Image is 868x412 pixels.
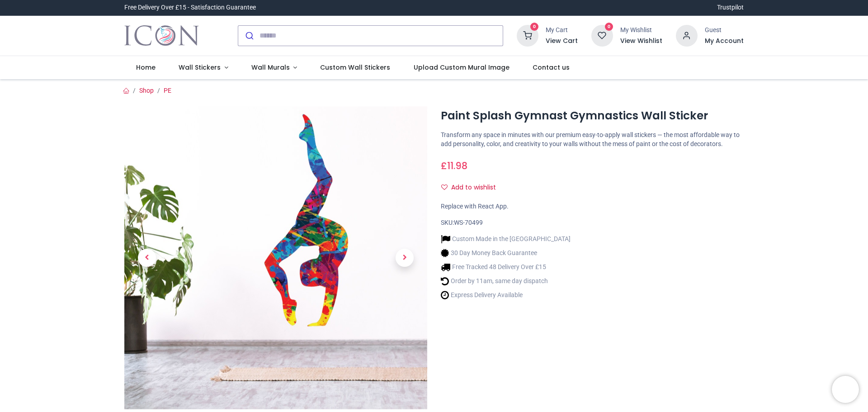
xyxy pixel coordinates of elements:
li: Order by 11am, same day dispatch [441,276,571,286]
span: Wall Stickers [179,63,221,72]
span: WS-70499 [454,219,483,226]
a: Next [382,152,427,364]
div: Guest [705,26,744,35]
a: Wall Murals [240,56,309,80]
a: Trustpilot [717,3,744,12]
a: 0 [591,31,613,38]
iframe: Brevo live chat [832,376,859,403]
div: Replace with React App. [441,202,744,211]
div: My Wishlist [620,26,662,35]
button: Submit [238,26,259,46]
a: View Cart [546,37,578,46]
a: 0 [517,31,538,38]
span: Home [136,63,156,72]
button: Add to wishlistAdd to wishlist [441,180,504,195]
div: Free Delivery Over £15 - Satisfaction Guarantee [124,3,256,12]
span: Upload Custom Mural Image [414,63,509,72]
a: Wall Stickers [167,56,240,80]
a: Logo of Icon Wall Stickers [124,23,199,48]
span: Custom Wall Stickers [320,63,390,72]
sup: 0 [530,23,539,31]
a: Shop [139,87,154,94]
img: Icon Wall Stickers [124,23,199,48]
div: SKU: [441,218,744,227]
li: Free Tracked 48 Delivery Over £15 [441,262,571,272]
span: 11.98 [447,159,467,172]
span: Next [396,249,414,267]
a: My Account [705,37,744,46]
a: Previous [124,152,170,364]
div: My Cart [546,26,578,35]
span: £ [441,159,467,172]
li: Custom Made in the [GEOGRAPHIC_DATA] [441,234,571,244]
span: Contact us [533,63,570,72]
a: View Wishlist [620,37,662,46]
img: Paint Splash Gymnast Gymnastics Wall Sticker [124,106,427,409]
a: PE [164,87,171,94]
span: Wall Murals [251,63,290,72]
h1: Paint Splash Gymnast Gymnastics Wall Sticker [441,108,744,123]
span: Previous [138,249,156,267]
li: 30 Day Money Back Guarantee [441,248,571,258]
sup: 0 [605,23,613,31]
p: Transform any space in minutes with our premium easy-to-apply wall stickers — the most affordable... [441,131,744,148]
i: Add to wishlist [441,184,448,190]
li: Express Delivery Available [441,290,571,300]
